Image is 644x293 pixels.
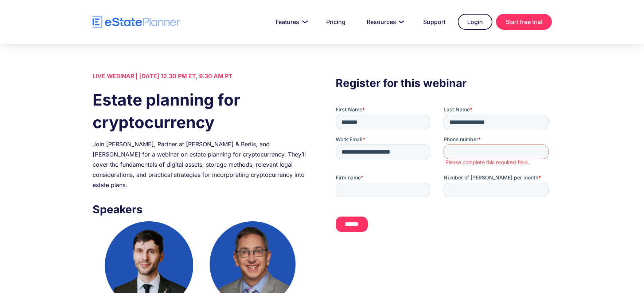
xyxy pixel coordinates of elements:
[358,15,411,29] a: Resources
[267,15,314,29] a: Features
[458,14,492,30] a: Login
[93,139,308,190] div: Join [PERSON_NAME], Partner at [PERSON_NAME] & Berlis, and [PERSON_NAME] for a webinar on estate ...
[93,201,308,218] h3: Speakers
[336,75,551,91] h3: Register for this webinar
[336,106,551,238] iframe: Form 0
[414,15,454,29] a: Support
[93,16,180,28] a: home
[93,71,308,81] div: LIVE WEBINAR | [DATE] 12:30 PM ET, 9:30 AM PT
[496,14,552,30] a: Start free trial
[93,88,308,134] h1: Estate planning for cryptocurrency
[317,15,354,29] a: Pricing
